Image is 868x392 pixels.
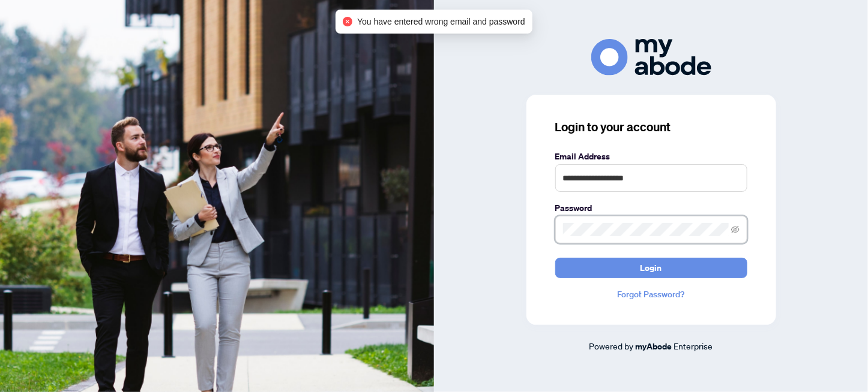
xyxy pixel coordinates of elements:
[674,340,713,351] span: Enterprise
[555,288,747,301] a: Forgot Password?
[555,119,747,135] h3: Login to your account
[555,258,747,278] button: Login
[555,201,747,215] label: Password
[731,225,740,234] span: eye-invisible
[357,15,525,28] span: You have entered wrong email and password
[555,150,747,163] label: Email Address
[589,340,634,351] span: Powered by
[640,258,662,278] span: Login
[591,39,711,76] img: ma-logo
[343,17,352,26] span: close-circle
[636,340,672,353] a: myAbode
